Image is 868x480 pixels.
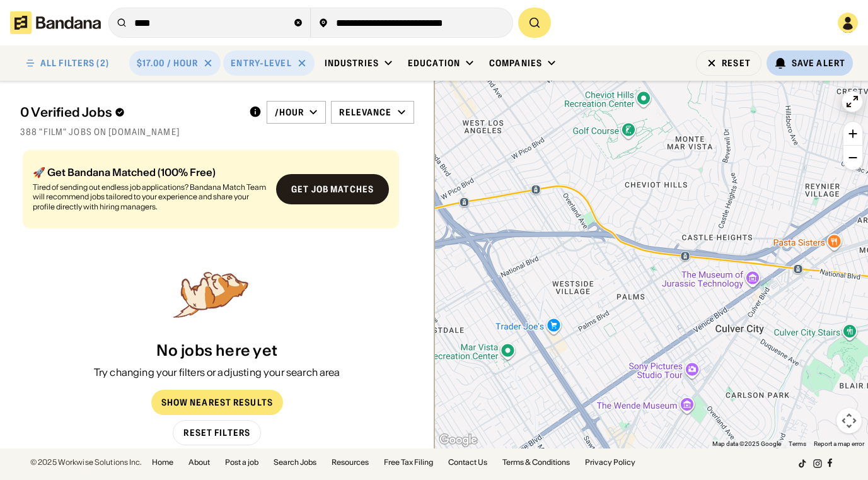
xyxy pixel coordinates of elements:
a: Search Jobs [274,459,316,466]
div: Relevance [339,107,391,118]
a: Open this area in Google Maps (opens a new window) [437,432,479,448]
div: Get job matches [291,185,374,194]
a: Terms (opens in new tab) [789,440,806,447]
a: Privacy Policy [585,459,635,466]
div: /hour [275,107,304,118]
a: Post a job [225,459,258,466]
div: 0 Verified Jobs [20,105,239,120]
div: Reset [722,59,751,67]
img: Google [437,432,479,448]
div: grid [20,145,414,266]
div: © 2025 Workwise Solutions Inc. [30,459,142,466]
a: About [188,459,210,466]
div: $17.00 / hour [137,57,199,69]
a: Report a map error [814,440,864,447]
div: Tired of sending out endless job applications? Bandana Match Team will recommend jobs tailored to... [33,182,266,212]
div: 🚀 Get Bandana Matched (100% Free) [33,167,266,177]
a: Terms & Conditions [502,459,570,466]
a: Free Tax Filing [384,459,433,466]
div: Show Nearest Results [161,398,273,407]
img: Bandana logotype [10,11,101,34]
a: Home [152,459,173,466]
button: Map camera controls [836,408,862,433]
a: Contact Us [448,459,487,466]
a: Resources [332,459,369,466]
div: No jobs here yet [156,342,277,360]
div: Entry-Level [231,57,291,69]
span: Map data ©2025 Google [712,440,781,447]
div: Reset Filters [183,428,250,437]
div: Industries [325,57,379,69]
div: 388 "film" jobs on [DOMAIN_NAME] [20,126,414,138]
div: Save Alert [792,57,845,69]
div: Education [408,57,460,69]
div: Companies [489,57,542,69]
div: Try changing your filters or adjusting your search area [94,365,340,379]
div: ALL FILTERS (2) [40,59,109,67]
